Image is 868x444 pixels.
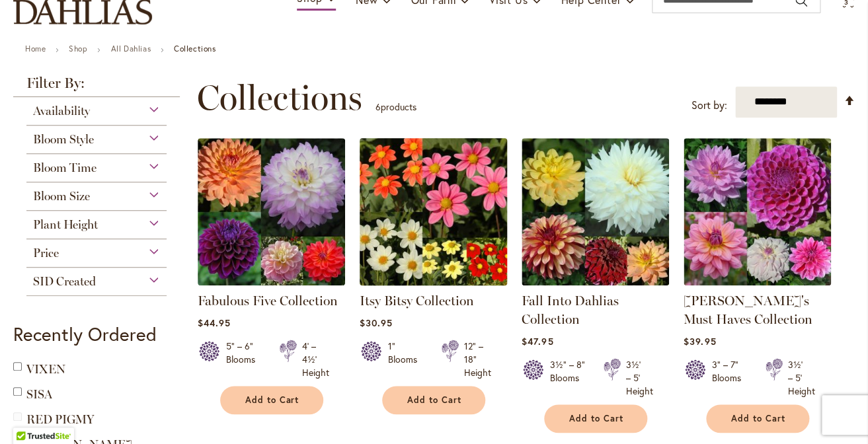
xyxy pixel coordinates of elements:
img: Fabulous Five Collection [198,138,345,285]
img: Fall Into Dahlias Collection [522,138,669,285]
strong: Filter By: [13,76,180,97]
strong: Recently Ordered [13,322,157,346]
label: Sort by: [691,93,727,118]
a: Fabulous Five Collection [198,293,338,309]
span: Add to Cart [407,394,461,406]
span: Add to Cart [569,413,623,424]
a: Itsy Bitsy Collection [360,293,474,309]
span: Add to Cart [245,394,299,406]
span: 6 [375,100,381,113]
span: Collections [197,78,362,118]
a: VIXEN [26,362,65,377]
a: Home [25,44,46,54]
a: All Dahlias [110,44,151,54]
img: Heather's Must Haves Collection [684,138,831,285]
a: SISA [26,387,52,402]
button: Add to Cart [382,386,485,414]
span: $39.95 [684,335,716,348]
div: 3½' – 5' Height [626,358,653,398]
a: Fabulous Five Collection [198,276,345,288]
span: Price [33,246,59,260]
span: $30.95 [360,316,393,329]
a: Fall Into Dahlias Collection [522,293,619,327]
a: Heather's Must Haves Collection [684,276,831,288]
div: 3½" – 8" Blooms [550,358,587,398]
div: 12" – 18" Height [464,340,491,379]
div: 3½' – 5' Height [788,358,815,398]
button: Add to Cart [544,404,647,433]
button: Add to Cart [220,386,323,414]
div: 3" – 7" Blooms [712,358,749,398]
a: Shop [69,44,87,54]
a: Itsy Bitsy Collection [360,276,507,288]
span: $44.95 [198,316,231,329]
a: Fall Into Dahlias Collection [522,276,669,288]
span: Bloom Size [33,189,90,203]
a: [PERSON_NAME]'s Must Haves Collection [684,293,812,327]
span: Add to Cart [731,413,785,424]
div: 1" Blooms [388,340,425,379]
button: Add to Cart [706,404,809,433]
img: Itsy Bitsy Collection [356,134,510,289]
div: 4' – 4½' Height [302,340,329,379]
span: $47.95 [522,335,553,348]
span: Bloom Style [33,132,94,147]
iframe: Launch Accessibility Center [10,397,47,434]
span: Plant Height [33,217,98,232]
strong: Collections [174,44,216,54]
span: Bloom Time [33,161,97,175]
span: SID Created [33,274,96,289]
span: Availability [33,104,90,118]
div: 5" – 6" Blooms [226,340,263,379]
a: RED PIGMY [26,412,94,427]
p: products [375,96,416,118]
